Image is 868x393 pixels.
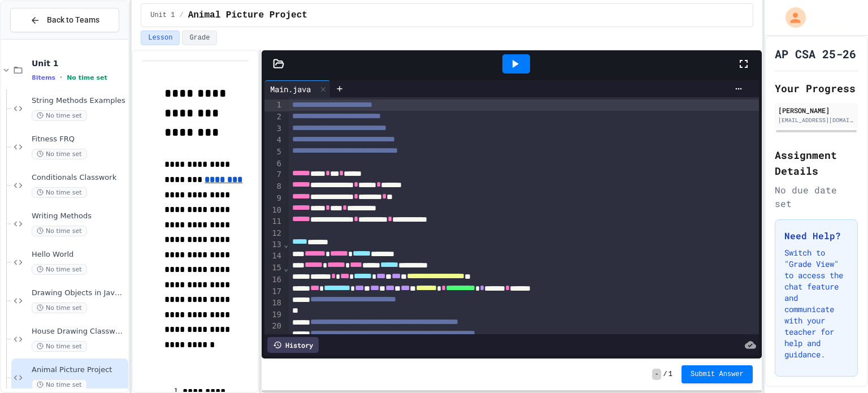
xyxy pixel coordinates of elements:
[264,262,283,274] div: 15
[182,31,217,45] button: Grade
[188,8,307,22] span: Animal Picture Project
[264,193,283,205] div: 9
[32,211,126,221] span: Writing Methods
[179,11,183,20] span: /
[32,58,126,68] span: Unit 1
[774,5,809,31] div: My Account
[821,348,857,382] iframe: chat widget
[784,229,848,243] h3: Need Help?
[264,146,283,158] div: 5
[264,158,283,170] div: 6
[778,116,854,124] div: [EMAIL_ADDRESS][DOMAIN_NAME]
[283,264,289,273] span: Fold line
[264,297,283,309] div: 18
[264,83,316,95] div: Main.java
[264,216,283,228] div: 11
[264,239,283,251] div: 13
[32,74,55,81] span: 8 items
[141,31,180,45] button: Lesson
[67,74,107,81] span: No time set
[32,288,126,298] span: Drawing Objects in Java - HW Playposit Code
[691,370,744,379] span: Submit Answer
[264,111,283,123] div: 2
[264,309,283,321] div: 19
[32,365,126,375] span: Animal Picture Project
[32,149,87,159] span: No time set
[264,228,283,239] div: 12
[774,299,857,347] iframe: chat widget
[150,11,175,20] span: Unit 1
[32,250,126,260] span: Hello World
[264,205,283,217] div: 10
[682,365,753,383] button: Submit Answer
[669,370,672,379] span: 1
[267,337,319,353] div: History
[32,303,87,313] span: No time set
[775,80,858,96] h2: Your Progress
[32,226,87,236] span: No time set
[264,123,283,135] div: 3
[32,110,87,121] span: No time set
[264,274,283,286] div: 16
[32,327,126,336] span: House Drawing Classwork
[283,240,289,249] span: Fold line
[778,105,854,115] div: [PERSON_NAME]
[10,8,119,32] button: Back to Teams
[32,96,126,106] span: String Methods Examples
[32,135,126,144] span: Fitness FRQ
[32,264,87,275] span: No time set
[652,369,661,380] span: -
[775,147,858,179] h2: Assignment Details
[32,173,126,183] span: Conditionals Classwork
[264,321,283,332] div: 20
[47,14,99,26] span: Back to Teams
[264,332,283,344] div: 21
[32,187,87,198] span: No time set
[775,183,858,210] div: No due date set
[264,251,283,262] div: 14
[264,100,283,111] div: 1
[264,169,283,181] div: 7
[784,247,848,360] p: Switch to "Grade View" to access the chat feature and communicate with your teacher for help and ...
[60,73,62,82] span: •
[663,370,667,379] span: /
[264,286,283,298] div: 17
[264,181,283,193] div: 8
[775,46,856,62] h1: AP CSA 25-26
[264,80,331,97] div: Main.java
[32,341,87,352] span: No time set
[32,379,87,390] span: No time set
[264,135,283,146] div: 4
